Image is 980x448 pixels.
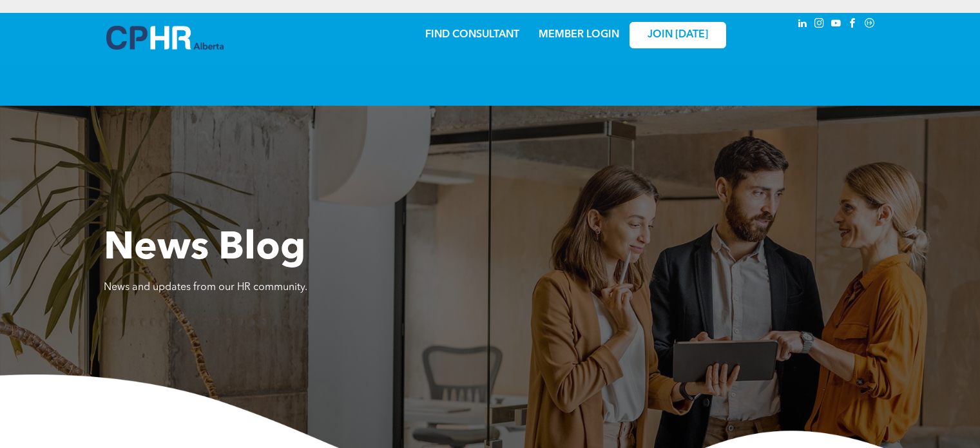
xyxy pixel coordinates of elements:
[106,26,224,50] img: A blue and white logo for cp alberta
[846,16,860,34] a: facebook
[425,30,519,40] a: FIND CONSULTANT
[648,29,708,41] span: JOIN [DATE]
[104,229,305,268] span: News Blog
[863,16,877,34] a: Social network
[829,16,843,34] a: youtube
[539,30,619,40] a: MEMBER LOGIN
[796,16,810,34] a: linkedin
[104,282,307,293] span: News and updates from our HR community.
[812,16,827,34] a: instagram
[629,22,726,48] a: JOIN [DATE]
